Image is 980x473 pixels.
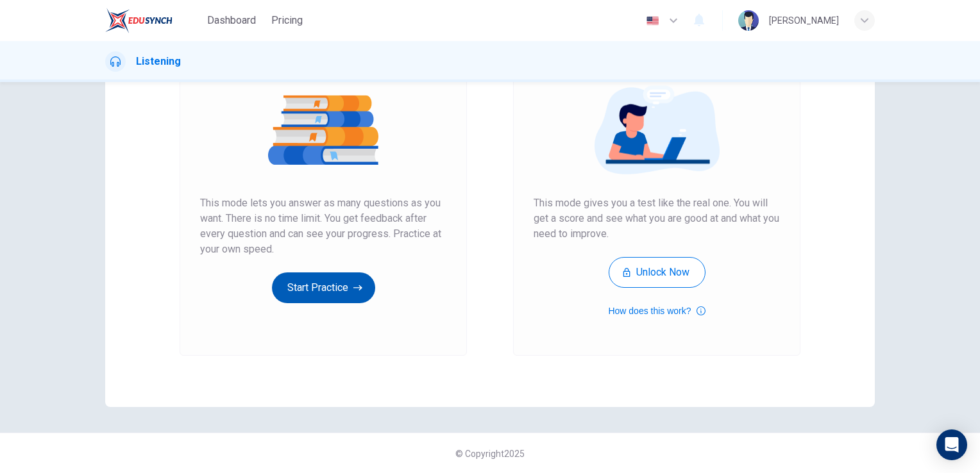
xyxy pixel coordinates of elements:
[271,13,303,28] span: Pricing
[202,9,261,32] button: Dashboard
[534,195,780,242] span: This mode gives you a test like the real one. You will get a score and see what you are good at a...
[272,272,375,303] button: Start Practice
[266,9,308,32] button: Pricing
[207,13,256,28] span: Dashboard
[608,303,705,319] button: How does this work?
[105,8,202,33] a: EduSynch logo
[136,54,181,69] h1: Listening
[105,8,173,33] img: EduSynch logo
[609,257,705,288] button: Unlock Now
[455,449,525,459] span: © Copyright 2025
[645,16,661,26] img: en
[769,13,839,28] div: [PERSON_NAME]
[200,195,446,257] span: This mode lets you answer as many questions as you want. There is no time limit. You get feedback...
[738,10,759,31] img: Profile picture
[936,429,967,460] div: Open Intercom Messenger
